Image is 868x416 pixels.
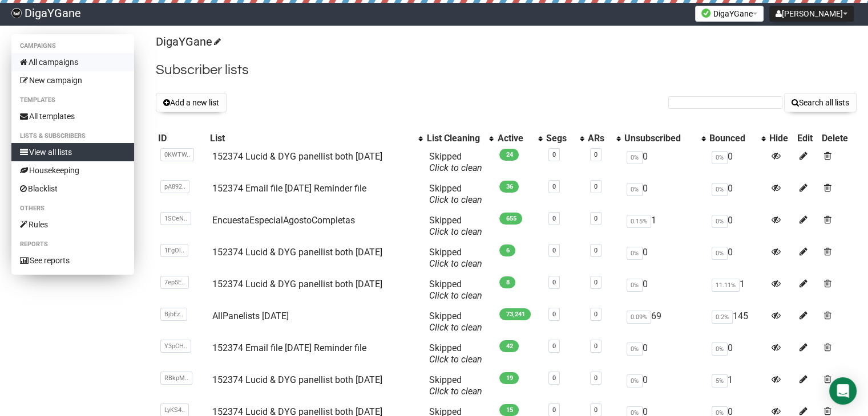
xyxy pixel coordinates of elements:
[767,130,796,146] th: Hide: No sort applied, sorting is disabled
[429,386,482,397] a: Click to clean
[429,322,482,333] a: Click to clean
[707,274,767,306] td: 1
[499,149,519,161] span: 24
[160,340,191,353] span: Y3pCH..
[160,308,187,321] span: BjbEz..
[627,311,651,324] span: 0.09%
[594,374,597,382] a: 0
[552,183,556,190] a: 0
[707,370,767,402] td: 1
[712,183,728,196] span: 0%
[695,6,764,22] button: DigaYGane
[11,143,134,161] a: View all lists
[588,133,611,144] div: ARs
[11,129,134,143] li: Lists & subscribers
[552,247,556,254] a: 0
[429,279,482,301] span: Skipped
[819,130,857,146] th: Delete: No sort applied, sorting is disabled
[11,161,134,180] a: Housekeeping
[627,183,643,196] span: 0%
[594,311,597,318] a: 0
[627,151,643,164] span: 0%
[429,162,482,173] a: Click to clean
[429,258,482,269] a: Click to clean
[544,130,586,146] th: Segs: No sort applied, activate to apply an ascending sort
[707,338,767,370] td: 0
[622,146,707,178] td: 0
[552,374,556,382] a: 0
[622,274,707,306] td: 0
[622,370,707,402] td: 0
[212,374,382,385] a: 152374 Lucid & DYG panellist both [DATE]
[769,133,793,144] div: Hide
[627,342,643,356] span: 0%
[210,133,413,144] div: List
[424,130,495,146] th: List Cleaning: No sort applied, activate to apply an ascending sort
[712,215,728,228] span: 0%
[11,93,134,107] li: Templates
[11,39,134,53] li: Campaigns
[499,404,519,416] span: 15
[712,279,740,292] span: 11.11%
[627,215,651,228] span: 0.15%
[707,306,767,338] td: 145
[594,279,597,286] a: 0
[212,311,289,321] a: AllPanelists [DATE]
[160,212,191,225] span: 1SCeN..
[495,130,544,146] th: Active: No sort applied, activate to apply an ascending sort
[11,53,134,71] a: All campaigns
[622,210,707,242] td: 1
[712,151,728,164] span: 0%
[160,148,194,161] span: 0KWTW..
[707,242,767,274] td: 0
[552,215,556,222] a: 0
[11,8,22,18] img: f83b26b47af82e482c948364ee7c1d9c
[712,311,733,324] span: 0.2%
[212,183,366,194] a: 152374 Email file [DATE] Reminder file
[497,133,532,144] div: Active
[712,342,728,356] span: 0%
[622,306,707,338] td: 69
[429,311,482,333] span: Skipped
[11,202,134,215] li: Others
[429,290,482,301] a: Click to clean
[829,377,857,405] div: Open Intercom Messenger
[429,226,482,237] a: Click to clean
[11,71,134,89] a: New campaign
[11,107,134,125] a: All templates
[709,133,756,144] div: Bounced
[769,6,854,22] button: [PERSON_NAME]
[586,130,622,146] th: ARs: No sort applied, activate to apply an ascending sort
[212,279,382,289] a: 152374 Lucid & DYG panellist both [DATE]
[429,354,482,365] a: Click to clean
[499,308,531,320] span: 73,241
[552,342,556,350] a: 0
[208,130,425,146] th: List: No sort applied, activate to apply an ascending sort
[212,215,355,226] a: EncuestaEspecialAgostoCompletas
[622,242,707,274] td: 0
[546,133,574,144] div: Segs
[622,338,707,370] td: 0
[499,372,519,384] span: 19
[156,35,219,48] a: DigaYGane
[156,60,857,80] h2: Subscriber lists
[552,279,556,286] a: 0
[212,151,382,162] a: 152374 Lucid & DYG panellist both [DATE]
[160,180,189,193] span: pA892..
[707,130,767,146] th: Bounced: No sort applied, activate to apply an ascending sort
[552,311,556,318] a: 0
[429,374,482,397] span: Skipped
[822,133,854,144] div: Delete
[429,342,482,365] span: Skipped
[594,342,597,350] a: 0
[624,133,696,144] div: Unsubscribed
[156,93,227,112] button: Add a new list
[499,181,519,193] span: 36
[212,342,366,353] a: 152374 Email file [DATE] Reminder file
[499,276,515,288] span: 8
[712,374,728,388] span: 5%
[707,146,767,178] td: 0
[594,406,597,414] a: 0
[499,340,519,352] span: 42
[11,238,134,251] li: Reports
